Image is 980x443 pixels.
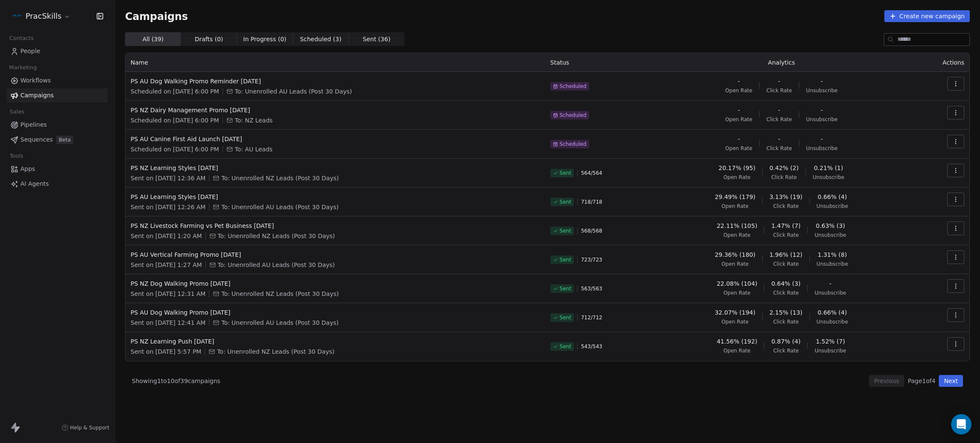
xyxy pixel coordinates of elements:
span: Open Rate [725,145,752,152]
span: - [778,77,780,85]
span: To: Unenrolled AU Leads (Post 30 Days) [218,261,335,269]
span: Open Rate [725,87,752,94]
span: 0.64% (3) [771,279,801,288]
th: Name [125,53,545,72]
span: 564 / 564 [581,170,602,176]
span: Sent ( 36 ) [363,35,390,44]
span: Sent [560,227,571,234]
span: Open Rate [721,318,749,325]
a: SequencesBeta [7,133,108,147]
span: PS AU Dog Walking Promo [DATE] [131,308,540,317]
span: PracSkills [26,11,62,22]
span: 1.47% (7) [771,221,801,230]
span: 1.31% (8) [818,250,847,259]
span: Sent on [DATE] 12:26 AM [131,203,205,211]
span: Sent on [DATE] 1:20 AM [131,232,202,240]
span: Scheduled on [DATE] 6:00 PM [131,145,219,153]
span: AI Agents [20,179,49,188]
span: Tools [6,150,27,162]
span: To: Unenrolled NZ Leads (Post 30 Days) [218,232,335,240]
span: Click Rate [773,290,799,296]
span: 0.63% (3) [816,221,845,230]
span: Sent [560,285,571,292]
span: Click Rate [773,261,799,267]
span: 32.07% (194) [715,308,755,317]
span: 0.66% (4) [818,308,847,317]
div: Open Intercom Messenger [951,414,971,434]
span: Unsubscribe [813,174,844,181]
span: 718 / 718 [581,199,602,205]
span: Sent on [DATE] 12:41 AM [131,318,205,327]
span: Click Rate [771,174,797,181]
span: 0.42% (2) [769,164,799,172]
span: 29.49% (179) [715,193,755,201]
span: Page 1 of 4 [908,377,935,385]
a: Pipelines [7,118,108,132]
span: 723 / 723 [581,256,602,263]
span: People [20,47,40,56]
span: - [778,135,780,143]
span: 563 / 563 [581,285,602,292]
span: To: NZ Leads [235,116,273,125]
span: Sent [560,199,571,205]
a: Apps [7,162,108,176]
span: Unsubscribe [806,87,838,94]
span: Scheduled [560,112,587,119]
span: Open Rate [724,232,751,239]
a: Help & Support [62,424,109,431]
span: Campaigns [125,10,188,22]
span: Unsubscribe [815,290,846,296]
span: 712 / 712 [581,314,602,321]
span: Click Rate [773,347,799,354]
span: Open Rate [724,174,751,181]
span: 0.21% (1) [814,164,843,172]
span: To: Unenrolled AU Leads (Post 30 Days) [235,87,352,96]
span: Click Rate [773,232,799,239]
span: 3.13% (19) [769,193,803,201]
span: Unsubscribe [817,318,848,325]
span: Beta [56,136,73,144]
span: Open Rate [721,203,749,210]
span: - [738,135,740,143]
span: Open Rate [724,290,751,296]
span: 543 / 543 [581,343,602,350]
span: PS NZ Dairy Management Promo [DATE] [131,106,540,114]
span: Workflows [20,76,51,85]
a: Workflows [7,74,108,88]
button: Previous [869,375,904,387]
span: Scheduled [560,141,587,148]
span: Click Rate [766,145,792,152]
span: Unsubscribe [806,116,838,123]
span: Scheduled ( 3 ) [300,35,342,44]
span: Sent [560,343,571,350]
span: 29.36% (180) [715,250,755,259]
span: Apps [20,165,35,173]
th: Actions [912,53,969,72]
span: Sent on [DATE] 5:57 PM [131,347,201,356]
span: 41.56% (192) [717,337,757,346]
span: Unsubscribe [815,232,846,239]
span: PS NZ Livestock Farming vs Pet Business [DATE] [131,221,540,230]
span: Sent [560,256,571,263]
span: Open Rate [724,347,751,354]
span: 1.96% (12) [769,250,803,259]
a: Campaigns [7,88,108,102]
span: Help & Support [70,424,109,431]
span: Showing 1 to 10 of 39 campaigns [132,377,220,385]
button: PracSkills [10,9,72,23]
span: - [738,77,740,85]
span: Click Rate [773,203,799,210]
span: - [821,106,823,114]
span: 2.15% (13) [769,308,803,317]
span: To: Unenrolled NZ Leads (Post 30 Days) [217,347,334,356]
th: Analytics [652,53,912,72]
span: - [829,279,832,288]
span: Click Rate [766,116,792,123]
span: PS NZ Learning Push [DATE] [131,337,540,346]
button: Create new campaign [884,10,970,22]
th: Status [545,53,652,72]
span: To: AU Leads [235,145,273,153]
span: Scheduled [560,83,587,90]
span: PS AU Canine First Aid Launch [DATE] [131,135,540,143]
span: Sent on [DATE] 1:27 AM [131,261,202,269]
